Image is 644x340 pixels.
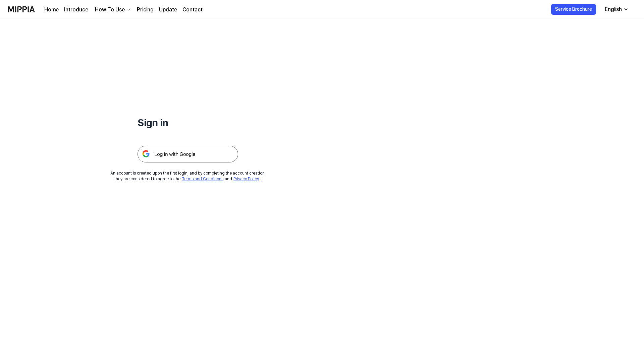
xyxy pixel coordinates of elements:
button: Service Brochure [551,4,596,15]
div: An account is created upon the first login, and by completing the account creation, they are cons... [110,171,266,182]
a: Pricing [137,6,154,14]
div: English [603,5,623,13]
h1: Sign in [138,115,238,130]
a: Contact [182,6,203,14]
div: How To Use [94,6,126,14]
a: Update [159,6,177,14]
a: Terms and Conditions [182,177,223,181]
button: How To Use [94,6,131,14]
a: Introduce [64,6,88,14]
img: 구글 로그인 버튼 [138,146,238,162]
a: Privacy Policy [233,177,259,181]
a: Home [44,6,59,14]
button: English [599,3,633,16]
